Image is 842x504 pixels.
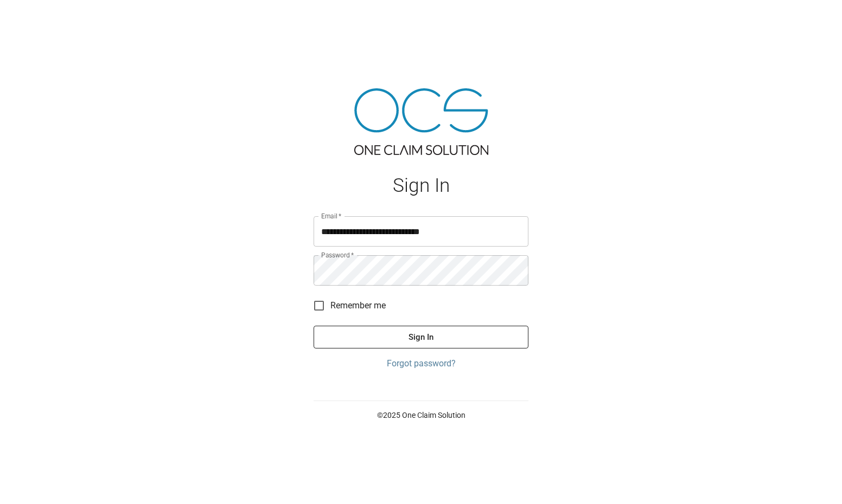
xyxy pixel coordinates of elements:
img: ocs-logo-white-transparent.png [13,7,56,28]
span: Remember me [330,299,386,312]
a: Forgot password? [314,357,528,370]
label: Email [321,211,342,221]
img: ocs-logo-tra.png [354,88,488,155]
button: Sign In [314,326,528,348]
h1: Sign In [314,175,528,197]
p: © 2025 One Claim Solution [314,410,528,421]
label: Password [321,250,354,260]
